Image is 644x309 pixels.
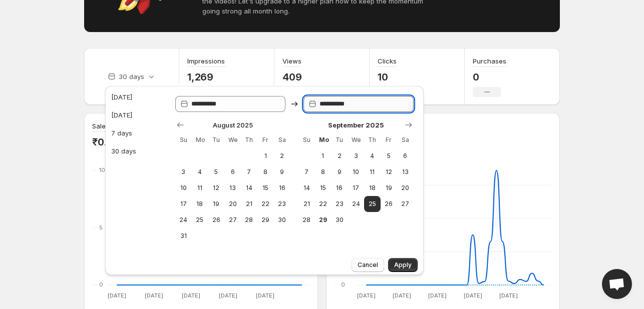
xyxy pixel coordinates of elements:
p: 409 [282,71,310,83]
text: [DATE] [464,292,482,299]
span: Fr [385,136,393,144]
span: 13 [401,168,410,176]
span: Su [179,136,188,144]
text: 5 [99,224,103,231]
h3: Views [282,56,301,66]
button: Friday August 8 2025 [257,164,274,180]
span: 15 [261,184,270,192]
div: 7 days [111,128,132,138]
button: Thursday August 21 2025 [241,196,257,212]
button: Saturday August 23 2025 [274,196,290,212]
text: 0 [99,281,103,288]
th: Thursday [364,132,381,148]
th: Tuesday [208,132,224,148]
button: Sunday August 10 2025 [175,180,192,196]
button: Sunday September 28 2025 [298,212,315,228]
th: Friday [381,132,397,148]
text: [DATE] [428,292,447,299]
button: Monday September 15 2025 [315,180,332,196]
button: Friday August 1 2025 [257,148,274,164]
span: We [228,136,237,144]
th: Tuesday [331,132,348,148]
span: 27 [401,200,410,208]
button: Tuesday September 2 2025 [331,148,348,164]
text: [DATE] [219,292,237,299]
span: 22 [261,200,270,208]
span: Mo [196,136,204,144]
span: Sa [401,136,410,144]
button: Thursday September 4 2025 [364,148,381,164]
span: Sa [278,136,286,144]
span: 25 [368,200,377,208]
button: Tuesday September 16 2025 [331,180,348,196]
th: Thursday [241,132,257,148]
span: 23 [278,200,286,208]
button: Saturday August 9 2025 [274,164,290,180]
span: 27 [228,216,237,224]
span: 28 [245,216,253,224]
button: Friday September 26 2025 [381,196,397,212]
span: 5 [212,168,220,176]
button: Saturday September 20 2025 [397,180,414,196]
button: Tuesday September 9 2025 [331,164,348,180]
p: 10 [378,71,406,83]
th: Sunday [298,132,315,148]
span: 17 [179,200,188,208]
span: 18 [196,200,204,208]
div: Open chat [602,269,632,299]
span: 29 [261,216,270,224]
span: 8 [319,168,328,176]
button: Sunday August 3 2025 [175,164,192,180]
span: 10 [352,168,360,176]
button: Wednesday August 6 2025 [224,164,241,180]
button: Friday August 15 2025 [257,180,274,196]
span: 24 [352,200,360,208]
span: Cancel [358,261,378,269]
span: 2 [335,152,344,160]
button: Friday August 22 2025 [257,196,274,212]
p: 1,269 [187,71,225,83]
button: [DATE] [108,107,162,123]
span: 16 [335,184,344,192]
button: Sunday September 14 2025 [298,180,315,196]
span: 19 [385,184,393,192]
button: Today Monday September 29 2025 [315,212,332,228]
span: 24 [179,216,188,224]
button: Saturday September 6 2025 [397,148,414,164]
span: 30 [335,216,344,224]
button: Monday August 25 2025 [192,212,208,228]
span: 4 [196,168,204,176]
span: Tu [212,136,220,144]
button: Saturday August 16 2025 [274,180,290,196]
span: 15 [319,184,328,192]
button: Tuesday August 26 2025 [208,212,224,228]
span: 25 [196,216,204,224]
button: Wednesday September 3 2025 [348,148,364,164]
th: Saturday [274,132,290,148]
p: 0 [473,71,506,83]
button: Thursday September 18 2025 [364,180,381,196]
span: 21 [302,200,311,208]
button: Monday September 1 2025 [315,148,332,164]
h3: Clicks [378,56,397,66]
span: 29 [319,216,328,224]
button: Friday September 19 2025 [381,180,397,196]
button: Thursday August 28 2025 [241,212,257,228]
button: Friday August 29 2025 [257,212,274,228]
span: Th [245,136,253,144]
span: 6 [228,168,237,176]
text: [DATE] [393,292,411,299]
span: 4 [368,152,377,160]
span: 13 [228,184,237,192]
p: ₹0.00 [92,136,119,148]
button: Apply [388,258,418,272]
text: [DATE] [256,292,274,299]
p: 30 days [119,71,144,81]
span: Mo [319,136,328,144]
span: 22 [319,200,328,208]
button: Sunday August 24 2025 [175,212,192,228]
text: [DATE] [145,292,163,299]
button: Monday August 11 2025 [192,180,208,196]
span: Su [302,136,311,144]
span: 6 [401,152,410,160]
